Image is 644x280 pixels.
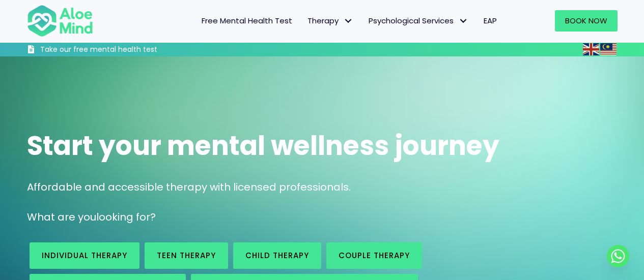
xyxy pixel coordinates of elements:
a: Teen Therapy [145,242,228,269]
img: ms [600,43,617,55]
a: English [583,43,600,55]
span: What are you [27,210,96,224]
a: Child Therapy [233,242,321,269]
span: Psychological Services [369,15,468,26]
span: Therapy: submenu [341,14,356,28]
span: Therapy [307,15,353,26]
img: en [583,43,599,55]
a: Psychological ServicesPsychological Services: submenu [361,10,476,32]
span: Start your mental wellness journey [27,127,499,164]
span: EAP [484,15,497,26]
a: EAP [476,10,505,32]
a: Couple therapy [326,242,422,269]
span: Teen Therapy [157,250,216,261]
a: Whatsapp [607,245,629,267]
span: Individual therapy [42,250,127,261]
a: Take our free mental health test [27,45,212,56]
span: Child Therapy [245,250,309,261]
img: Aloe mind Logo [27,4,93,38]
span: looking for? [96,210,156,224]
span: Psychological Services: submenu [456,14,471,28]
span: Couple therapy [339,250,410,261]
h3: Take our free mental health test [40,45,212,55]
a: Book Now [555,10,618,32]
span: Book Now [565,15,607,26]
span: Free Mental Health Test [202,15,292,26]
nav: Menu [106,10,505,32]
a: TherapyTherapy: submenu [300,10,361,32]
a: Free Mental Health Test [194,10,300,32]
p: Affordable and accessible therapy with licensed professionals. [27,180,618,195]
a: Malay [600,43,618,55]
a: Individual therapy [30,242,139,269]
